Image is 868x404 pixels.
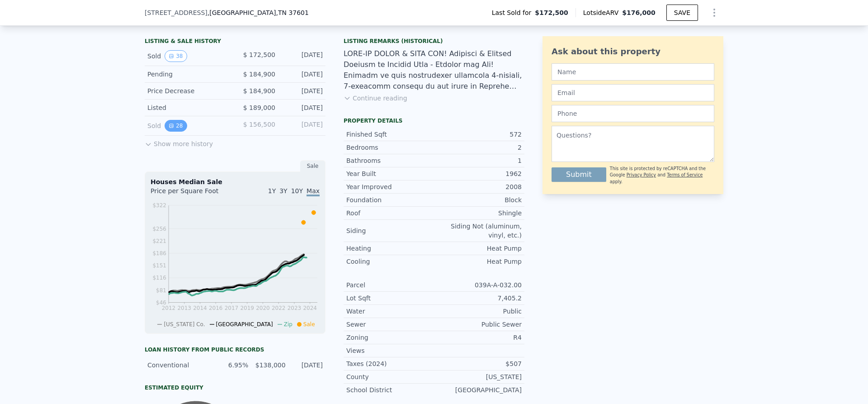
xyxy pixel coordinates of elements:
[145,8,208,17] span: [STREET_ADDRESS]
[434,333,522,342] div: R4
[256,305,270,311] tspan: 2020
[145,136,213,148] button: Show more history
[583,8,622,17] span: Lotside ARV
[346,307,434,316] div: Water
[346,143,434,152] div: Bedrooms
[434,294,522,303] div: 7,405.2
[434,307,522,316] div: Public
[552,105,714,122] input: Phone
[627,172,656,177] a: Privacy Policy
[346,169,434,178] div: Year Built
[434,385,522,394] div: [GEOGRAPHIC_DATA]
[208,8,309,17] span: , [GEOGRAPHIC_DATA]
[283,50,323,62] div: [DATE]
[434,372,522,381] div: [US_STATE]
[147,70,228,79] div: Pending
[283,103,323,112] div: [DATE]
[254,361,285,370] div: $138,000
[346,226,434,235] div: Siding
[705,4,723,22] button: Show Options
[147,361,211,370] div: Conventional
[434,156,522,165] div: 1
[283,86,323,95] div: [DATE]
[346,182,434,191] div: Year Improved
[535,8,568,17] span: $172,500
[243,104,275,111] span: $ 189,000
[279,187,287,195] span: 3Y
[164,321,205,328] span: [US_STATE] Co.
[344,94,407,103] button: Continue reading
[283,120,323,132] div: [DATE]
[243,87,275,95] span: $ 184,900
[622,9,656,16] span: $176,000
[165,50,187,62] button: View historical data
[243,71,275,78] span: $ 184,900
[283,70,323,79] div: [DATE]
[152,238,166,244] tspan: $221
[434,257,522,266] div: Heat Pump
[291,187,303,195] span: 10Y
[147,50,228,62] div: Sold
[288,305,302,311] tspan: 2023
[217,361,248,370] div: 6.95%
[434,143,522,152] div: 2
[177,305,191,311] tspan: 2013
[434,222,522,240] div: Siding Not (aluminum, vinyl, etc.)
[243,121,275,128] span: $ 156,500
[492,8,535,17] span: Last Sold for
[156,299,166,306] tspan: $46
[152,226,166,232] tspan: $256
[346,320,434,329] div: Sewer
[300,160,325,172] div: Sale
[284,321,292,328] span: Zip
[346,156,434,165] div: Bathrooms
[434,280,522,290] div: 039A-A-032.00
[156,287,166,294] tspan: $81
[666,5,698,21] button: SAVE
[434,195,522,204] div: Block
[610,166,714,185] div: This site is protected by reCAPTCHA and the Google and apply.
[152,275,166,281] tspan: $116
[344,38,524,45] div: Listing Remarks (Historical)
[151,186,235,201] div: Price per Square Foot
[346,385,434,394] div: School District
[552,167,606,182] button: Submit
[434,244,522,253] div: Heat Pump
[152,202,166,209] tspan: $322
[303,321,315,328] span: Sale
[434,182,522,191] div: 2008
[268,187,276,195] span: 1Y
[303,305,317,311] tspan: 2024
[552,84,714,101] input: Email
[346,130,434,139] div: Finished Sqft
[346,372,434,381] div: County
[346,257,434,266] div: Cooling
[346,244,434,253] div: Heating
[240,305,254,311] tspan: 2019
[552,63,714,81] input: Name
[145,384,325,391] div: Estimated Equity
[434,130,522,139] div: 572
[346,359,434,368] div: Taxes (2024)
[434,320,522,329] div: Public Sewer
[346,209,434,218] div: Roof
[346,346,434,355] div: Views
[346,294,434,303] div: Lot Sqft
[434,169,522,178] div: 1962
[193,305,207,311] tspan: 2014
[276,9,308,16] span: , TN 37601
[225,305,239,311] tspan: 2017
[147,120,228,132] div: Sold
[151,177,320,186] div: Houses Median Sale
[291,361,323,370] div: [DATE]
[667,172,703,177] a: Terms of Service
[145,38,325,47] div: LISTING & SALE HISTORY
[165,120,187,132] button: View historical data
[216,321,273,328] span: [GEOGRAPHIC_DATA]
[346,195,434,204] div: Foundation
[434,209,522,218] div: Shingle
[552,45,714,58] div: Ask about this property
[209,305,223,311] tspan: 2016
[346,333,434,342] div: Zoning
[346,280,434,290] div: Parcel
